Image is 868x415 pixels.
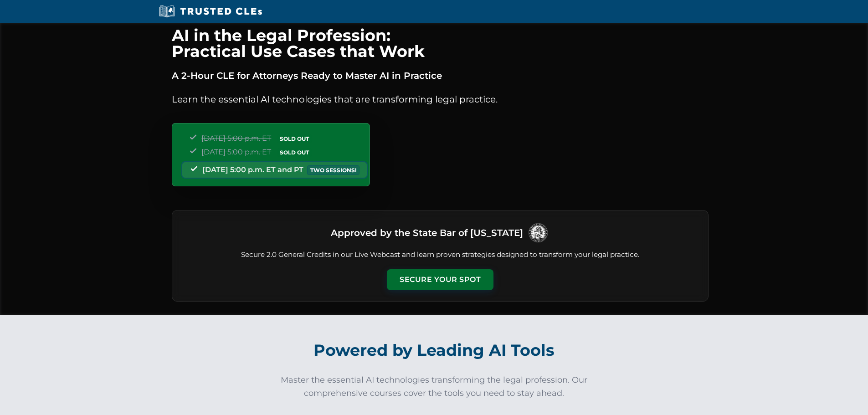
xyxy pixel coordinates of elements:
span: [DATE] 5:00 p.m. ET [201,134,271,143]
span: [DATE] 5:00 p.m. ET [201,148,271,156]
span: SOLD OUT [277,148,312,157]
button: Secure Your Spot [387,269,493,290]
h2: Powered by Leading AI Tools [182,334,687,366]
p: A 2-Hour CLE for Attorneys Ready to Master AI in Practice [172,68,709,83]
img: Trusted CLEs [156,5,265,18]
p: Master the essential AI technologies transforming the legal profession. Our comprehensive courses... [275,374,594,400]
p: Learn the essential AI technologies that are transforming legal practice. [172,92,709,107]
span: SOLD OUT [277,134,312,143]
h3: Approved by the State Bar of [US_STATE] [331,225,523,241]
img: Logo [527,221,550,244]
p: Secure 2.0 General Credits in our Live Webcast and learn proven strategies designed to transform ... [183,250,697,260]
h1: AI in the Legal Profession: Practical Use Cases that Work [172,27,709,59]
